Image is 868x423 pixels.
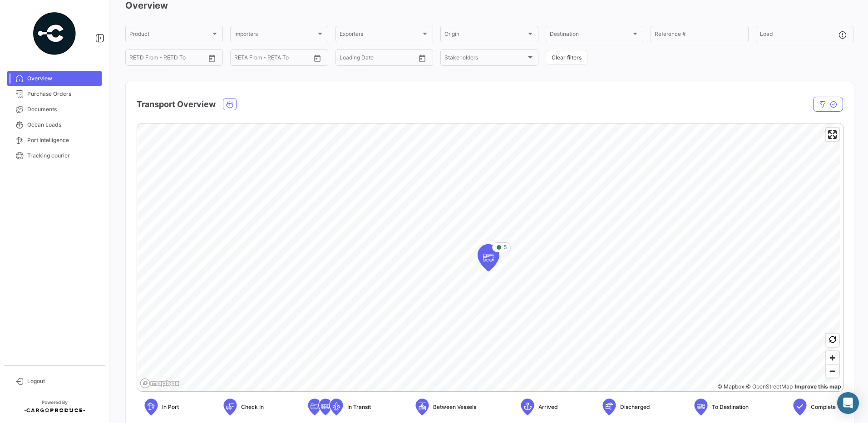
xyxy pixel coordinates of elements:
input: From [234,56,247,62]
span: Tracking courier [27,152,98,160]
button: Ocean [223,98,236,110]
span: Product [129,32,211,39]
a: Tracking courier [7,148,102,163]
a: Map feedback [795,383,841,390]
a: Overview [7,71,102,86]
span: Exporters [340,32,421,39]
span: To Destination [712,403,749,411]
div: Abrir Intercom Messenger [837,392,859,414]
span: Complete [811,403,836,411]
div: Map marker [478,244,499,271]
h4: Transport Overview [137,98,216,111]
span: Check In [241,403,264,411]
span: Discharged [620,403,650,411]
canvas: Map [137,123,840,392]
span: In Transit [347,403,371,411]
a: Port Intelligence [7,133,102,148]
button: Clear filters [546,50,587,65]
button: Open calendar [205,51,219,65]
button: Zoom out [826,364,839,378]
a: Ocean Loads [7,117,102,133]
span: Purchase Orders [27,90,98,98]
span: Destination [550,32,631,39]
span: In Port [162,403,179,411]
span: Ocean Loads [27,121,98,129]
a: Mapbox logo [140,378,180,389]
span: Stakeholders [444,56,526,62]
span: Arrived [538,403,558,411]
input: To [253,56,290,62]
input: To [359,56,395,62]
button: Open calendar [311,51,324,65]
input: From [129,56,142,62]
button: Enter fullscreen [826,128,839,141]
a: Documents [7,102,102,117]
span: Zoom out [826,365,839,378]
input: From [340,56,352,62]
img: powered-by.png [32,11,77,56]
input: To [148,56,185,62]
a: Mapbox [717,383,744,390]
span: 5 [503,243,507,251]
span: Port Intelligence [27,136,98,144]
a: Purchase Orders [7,86,102,102]
span: Between Vessels [433,403,476,411]
a: OpenStreetMap [746,383,793,390]
span: Importers [234,32,316,39]
span: Origin [444,32,526,39]
span: Documents [27,105,98,113]
span: Logout [27,377,98,385]
span: Overview [27,74,98,83]
button: Open calendar [415,51,429,65]
button: Zoom in [826,351,839,364]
